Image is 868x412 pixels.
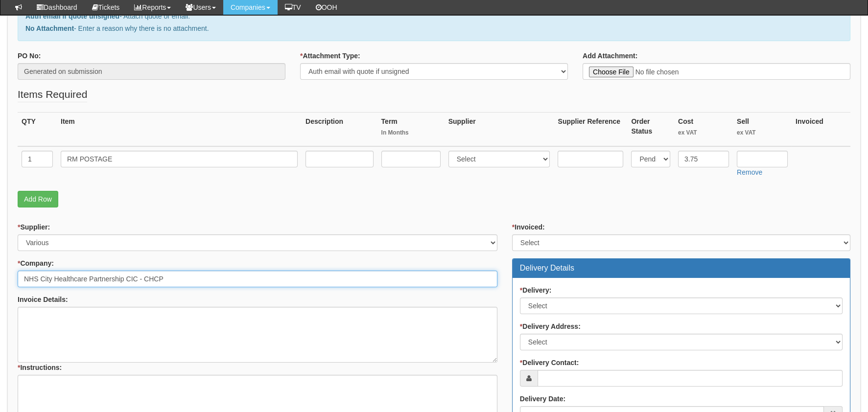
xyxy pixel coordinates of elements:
[18,112,57,146] th: QTY
[445,112,554,146] th: Supplier
[18,87,87,102] legend: Items Required
[520,358,579,367] label: Delivery Contact:
[520,321,581,331] label: Delivery Address:
[18,295,68,304] label: Invoice Details:
[381,129,441,137] small: In Months
[678,129,729,137] small: ex VAT
[520,264,843,273] h3: Delivery Details
[25,23,843,33] p: - Enter a reason why there is no attachment.
[512,222,545,232] label: Invoiced:
[554,112,627,146] th: Supplier Reference
[25,11,843,21] p: - Attach quote or email.
[300,51,360,61] label: Attachment Type:
[18,258,54,268] label: Company:
[18,363,62,372] label: Instructions:
[583,51,637,61] label: Add Attachment:
[25,24,74,32] b: No Attachment
[520,285,552,295] label: Delivery:
[25,12,119,20] b: Auth email if quote unsigned
[737,168,762,176] a: Remove
[737,129,788,137] small: ex VAT
[57,112,302,146] th: Item
[792,112,850,146] th: Invoiced
[733,112,792,146] th: Sell
[674,112,733,146] th: Cost
[377,112,445,146] th: Term
[302,112,377,146] th: Description
[18,191,58,207] a: Add Row
[18,51,41,61] label: PO No:
[18,222,50,232] label: Supplier:
[627,112,674,146] th: Order Status
[520,394,565,404] label: Delivery Date:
